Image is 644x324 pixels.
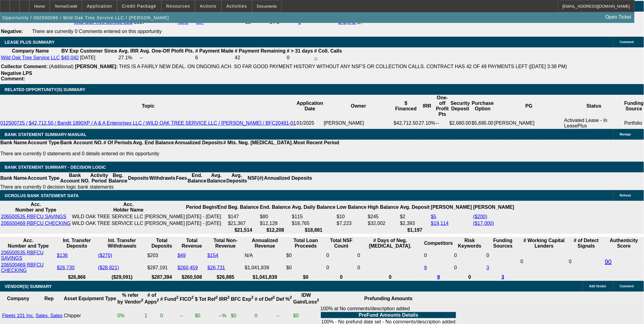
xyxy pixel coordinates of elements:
th: $12,208 [260,227,291,233]
sup: 2 [227,295,230,300]
b: # of Apps [145,293,159,304]
th: NSF(#) [247,172,264,184]
td: 0 [326,262,356,274]
th: Most Recent Period [293,140,340,146]
td: $5,695.00 [472,117,494,129]
th: [PERSON_NAME] [473,201,514,213]
th: Low Balance [337,201,367,213]
th: $260,508 [177,274,207,280]
span: Manage [620,133,631,136]
th: End. Balance [260,201,291,213]
a: $26,730 [57,265,75,270]
th: 0 [357,274,423,280]
span: Credit Package [122,4,156,9]
sup: 2 [215,295,218,300]
th: Account Type [27,140,60,146]
th: # Days of Neg. [MEDICAL_DATA]. [357,237,423,249]
th: Authenticity Score [605,237,643,249]
td: WILD OAK TREE SERVICE LLC [PERSON_NAME] [72,220,185,226]
th: 0 [454,274,486,280]
th: Funding Sources [486,237,520,249]
th: Competitors [424,237,453,249]
th: Owner [324,95,394,117]
th: Status [564,95,624,117]
td: Activated Lease - In LeasePlus [564,117,624,129]
th: Avg. Balance [207,172,226,184]
td: $21,367 [228,220,259,226]
span: 0 [521,259,523,264]
b: # > 31 days [287,48,313,53]
th: Security Deposit [449,95,471,117]
td: 0 [424,250,453,261]
span: OCROLUS BANK STATEMENT DATA [5,193,79,198]
td: [DATE] - [DATE] [186,220,227,226]
td: $287,191 [147,262,177,274]
th: Bank Account NO. [60,140,103,146]
th: Total Revenue [177,237,207,249]
a: Sales, Sales [35,313,63,318]
b: # of Def [255,296,275,302]
th: $ Financed [393,95,418,117]
b: Collector Comment: [1,64,48,69]
th: IRR [418,95,436,117]
th: # Mts. Neg. [MEDICAL_DATA]. [223,140,293,146]
th: Period Begin/End [186,201,227,213]
th: $18,881 [292,227,336,233]
a: Wild Oak Tree Service LLC [1,55,60,60]
span: Application [87,4,112,9]
b: Customer Since [80,48,117,53]
td: 27.1% [118,55,139,61]
th: Annualized Revenue [245,237,285,249]
th: Withdrawls [149,172,175,184]
b: # Fund [160,296,178,302]
td: $2,393 [400,220,430,226]
td: -- [140,55,194,61]
b: Negative: [1,29,23,34]
a: 206500469 RBFCU CHECKING [1,262,44,273]
th: Avg. Deposits [226,172,248,184]
a: Fleets 101 Inc. [2,313,34,318]
th: Acc. Number and Type [1,201,71,213]
b: Rep [44,296,53,301]
button: Application [82,0,116,12]
th: $21,514 [228,227,259,233]
th: Activity Period [90,172,109,184]
a: $26,731 [208,265,225,270]
th: Acc. Number and Type [1,237,56,249]
b: Def % [276,296,292,302]
td: N/A [245,250,285,261]
th: $1,197 [400,227,430,233]
b: % refer by Vendor [117,293,143,304]
th: Application Date [296,95,324,117]
button: Activities [222,0,252,12]
b: BFC Exp [231,296,254,302]
th: End. Balance [187,172,207,184]
b: IDW Gain/Loss [293,293,319,304]
a: 012500725 / $42,712.50 / Bandit 1890XP / A & A Enterprises LLC / WILD OAK TREE SERVICE LLC / [PER... [0,120,296,126]
td: 01/2025 [296,117,324,129]
b: IRR [219,296,230,302]
b: Prefunding Amounts [364,296,413,301]
sup: 2 [317,298,319,303]
td: $203 [147,250,177,261]
td: 0 [454,262,486,274]
span: (Additional) [49,64,74,69]
a: 3 [502,274,504,280]
th: ($29,091) [98,274,146,280]
td: [DATE] [80,55,118,61]
b: Avg. IRR [119,48,139,53]
td: $245 [368,214,399,220]
span: Add Vendor [589,285,606,288]
th: Acc. Holder Name [72,201,185,213]
b: [PERSON_NAME]: [75,64,118,69]
span: Opportunity / 092500086 / Wild Oak Tree Service LLC / [PERSON_NAME] [2,15,169,20]
td: $147 [228,214,259,220]
a: 3 [487,265,489,270]
th: Total Non-Revenue [207,237,244,249]
td: 0 [357,262,423,274]
th: $1,041,839 [245,274,285,280]
b: PreFund Amounts Details [359,312,418,318]
td: $12,128 [260,220,291,226]
th: Total Loan Proceeds [286,237,326,249]
b: Company [7,296,29,301]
